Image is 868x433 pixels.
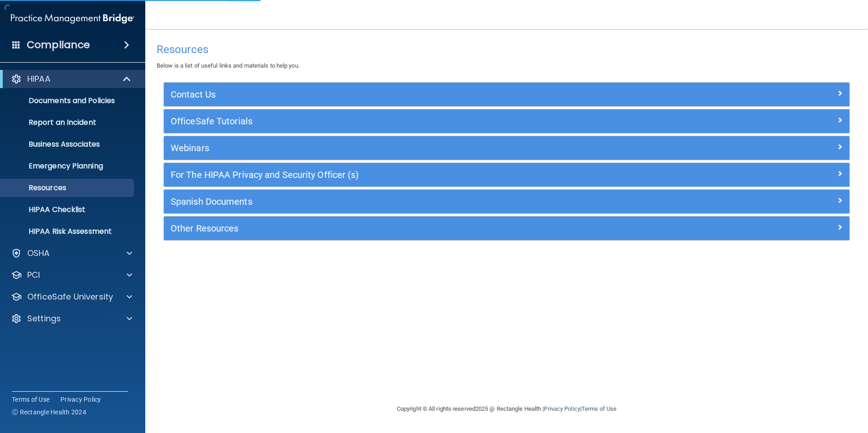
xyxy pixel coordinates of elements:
h5: OfficeSafe Tutorials [171,116,671,126]
p: Settings [27,313,61,324]
p: Resources [6,183,130,192]
a: Contact Us [171,87,843,102]
p: Business Associates [6,140,130,149]
p: Documents and Policies [6,96,130,105]
a: Privacy Policy [544,405,580,412]
a: For The HIPAA Privacy and Security Officer (s) [171,167,843,182]
a: Webinars [171,141,843,155]
a: Terms of Use [12,395,49,404]
p: HIPAA Risk Assessment [6,227,130,236]
p: Report an Incident [6,118,130,127]
a: OfficeSafe University [11,291,132,302]
span: Ⓒ Rectangle Health 2024 [12,408,86,417]
a: HIPAA [11,74,132,84]
img: PMB logo [11,10,134,28]
h4: Compliance [27,39,90,51]
a: Privacy Policy [60,395,101,404]
p: HIPAA [27,74,50,84]
a: Settings [11,313,132,324]
div: Copyright © All rights reserved 2025 @ Rectangle Health | | [341,394,672,423]
h5: For The HIPAA Privacy and Security Officer (s) [171,170,671,180]
p: HIPAA Checklist [6,205,130,214]
h5: Spanish Documents [171,197,671,207]
a: Terms of Use [582,405,616,412]
a: Other Resources [171,221,843,236]
span: Below is a list of useful links and materials to help you. [157,62,300,69]
p: Emergency Planning [6,162,130,171]
h5: Webinars [171,143,671,153]
p: PCI [27,270,40,280]
a: Spanish Documents [171,194,843,209]
h4: Resources [157,44,857,55]
a: OSHA [11,248,132,259]
a: PCI [11,270,132,280]
p: OSHA [27,248,50,259]
a: OfficeSafe Tutorials [171,114,843,128]
h5: Contact Us [171,89,671,99]
h5: Other Resources [171,223,671,233]
p: OfficeSafe University [27,291,113,302]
